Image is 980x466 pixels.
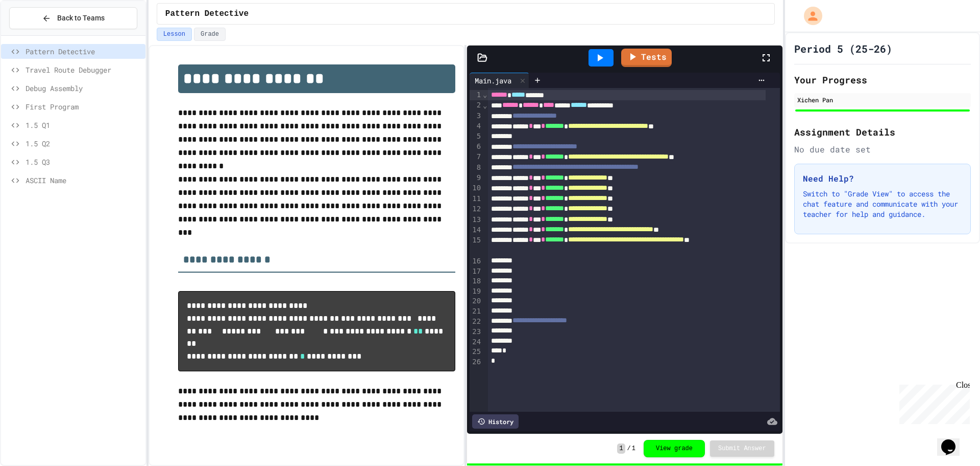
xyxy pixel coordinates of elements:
[470,121,482,131] div: 4
[4,4,70,65] div: Chat with us now!Close
[470,204,482,214] div: 12
[470,306,482,317] div: 21
[470,276,482,286] div: 18
[803,189,962,219] p: Switch to "Grade View" to access the chat feature and communicate with your teacher for help and ...
[794,41,892,56] h1: Period 5 (25-26)
[26,64,141,75] span: Travel Route Debugger
[470,327,482,337] div: 23
[470,286,482,297] div: 19
[470,142,482,152] div: 6
[627,445,631,453] span: /
[710,440,774,457] button: Submit Answer
[26,120,141,130] span: 1.5 Q1
[797,95,968,104] div: Xichen Pan
[482,91,487,99] span: Fold line
[470,225,482,235] div: 14
[470,90,482,100] div: 1
[470,337,482,347] div: 24
[470,183,482,193] div: 10
[470,357,482,367] div: 26
[794,143,971,156] div: No due date set
[470,173,482,183] div: 9
[472,414,519,429] div: History
[793,4,825,28] div: My Account
[617,443,625,454] span: 1
[895,381,970,424] iframe: chat widget
[470,256,482,267] div: 16
[57,13,105,24] span: Back to Teams
[26,138,141,149] span: 1.5 Q2
[470,194,482,204] div: 11
[644,440,705,457] button: View grade
[470,267,482,277] div: 17
[621,49,672,67] a: Tests
[157,28,192,41] button: Lesson
[9,7,137,29] button: Back to Teams
[26,157,141,167] span: 1.5 Q3
[470,100,482,110] div: 2
[470,131,482,142] div: 5
[470,75,517,86] div: Main.java
[470,296,482,306] div: 20
[470,235,482,256] div: 15
[470,73,529,88] div: Main.java
[803,172,962,185] h3: Need Help?
[937,425,970,456] iframe: chat widget
[470,215,482,225] div: 13
[26,175,141,186] span: ASCII Name
[632,445,635,453] span: 1
[718,445,766,453] span: Submit Answer
[470,163,482,173] div: 8
[470,317,482,327] div: 22
[26,46,141,57] span: Pattern Detective
[26,101,141,112] span: First Program
[794,73,971,87] h2: Your Progress
[482,101,487,109] span: Fold line
[194,28,226,41] button: Grade
[470,111,482,121] div: 3
[470,347,482,357] div: 25
[165,8,249,20] span: Pattern Detective
[26,83,141,94] span: Debug Assembly
[470,152,482,162] div: 7
[794,125,971,139] h2: Assignment Details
